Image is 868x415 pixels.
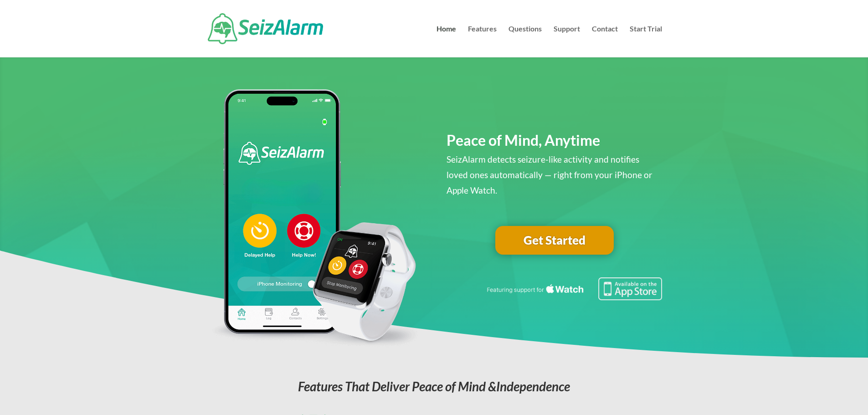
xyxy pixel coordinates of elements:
[630,26,662,57] a: Start Trial
[208,13,323,44] img: SeizAlarm
[298,379,570,394] em: Features That Deliver Peace of Mind &
[206,89,421,348] img: seizalarm-apple-devices
[468,26,497,57] a: Features
[495,226,614,255] a: Get Started
[496,379,570,394] span: Independence
[554,26,580,57] a: Support
[592,26,618,57] a: Contact
[447,131,600,149] span: Peace of Mind, Anytime
[437,26,456,57] a: Home
[508,26,542,57] a: Questions
[447,154,652,195] span: SeizAlarm detects seizure-like activity and notifies loved ones automatically — right from your i...
[485,292,662,302] a: Featuring seizure detection support for the Apple Watch
[485,277,662,300] img: Seizure detection available in the Apple App Store.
